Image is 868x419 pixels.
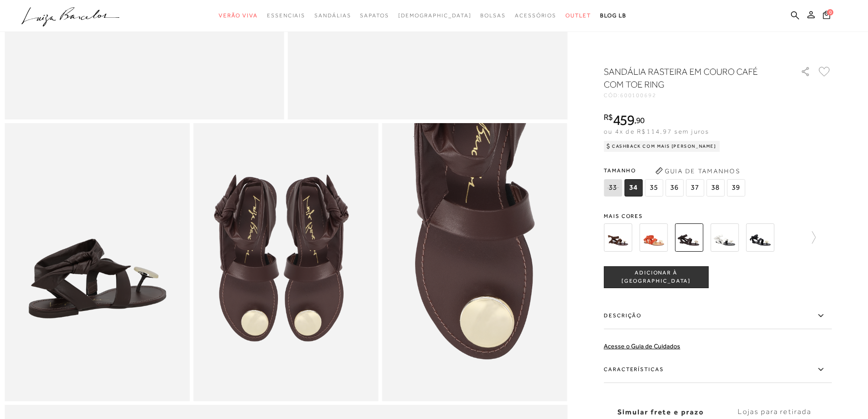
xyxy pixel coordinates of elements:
[604,128,709,135] span: ou 4x de R$114,97 sem juros
[515,7,556,24] a: noSubCategoriesText
[604,303,832,329] label: Descrição
[267,7,305,24] a: noSubCategoriesText
[398,12,472,19] span: [DEMOGRAPHIC_DATA]
[314,7,351,24] a: noSubCategoriesText
[480,7,506,24] a: noSubCategoriesText
[746,223,774,252] img: SANDÁLIA RASTEIRA EM COURO PRETO COM TOE RING
[604,113,613,121] i: R$
[604,179,622,197] span: 33
[634,116,645,124] i: ,
[604,269,708,285] span: ADICIONAR À [GEOGRAPHIC_DATA]
[727,179,745,197] span: 39
[604,223,632,252] img: SANDÁLIA RASTEIRA EM CAMURÇA CAFÉ COM TOE RING
[675,223,703,252] img: SANDÁLIA RASTEIRA EM COURO CAFÉ COM TOE RING
[5,123,190,401] img: image
[600,7,627,24] a: BLOG LB
[360,12,389,19] span: Sapatos
[645,179,663,197] span: 35
[604,213,832,219] span: Mais cores
[398,7,472,24] a: noSubCategoriesText
[193,123,378,401] img: image
[565,12,591,19] span: Outlet
[600,12,627,19] span: BLOG LB
[360,7,389,24] a: noSubCategoriesText
[480,12,506,19] span: Bolsas
[604,266,709,288] button: ADICIONAR À [GEOGRAPHIC_DATA]
[604,141,720,152] div: Cashback com Mais [PERSON_NAME]
[219,12,258,19] span: Verão Viva
[314,12,351,19] span: Sandálias
[686,179,704,197] span: 37
[267,12,305,19] span: Essenciais
[624,179,642,197] span: 34
[604,357,832,383] label: Características
[613,112,634,128] span: 459
[710,223,739,252] img: SANDÁLIA RASTEIRA EM COURO OFF WHITE COM TOE RING
[382,123,567,401] img: image
[639,223,668,252] img: SANDÁLIA RASTEIRA EM CAMURÇA VERMELHO CAIENA COM TOE RING
[604,93,786,98] div: CÓD:
[665,179,683,197] span: 36
[565,7,591,24] a: noSubCategoriesText
[827,9,833,16] span: 0
[820,10,833,22] button: 0
[706,179,724,197] span: 38
[515,12,556,19] span: Acessórios
[652,164,743,178] button: Guia de Tamanhos
[604,342,680,350] a: Acesse o Guia de Cuidados
[604,164,747,177] span: Tamanho
[620,92,657,98] span: 600100692
[219,7,258,24] a: noSubCategoriesText
[604,65,775,91] h1: SANDÁLIA RASTEIRA EM COURO CAFÉ COM TOE RING
[636,115,645,125] span: 90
